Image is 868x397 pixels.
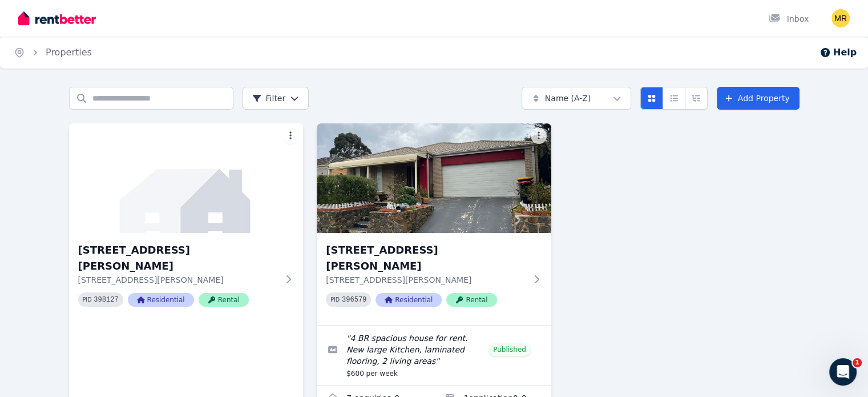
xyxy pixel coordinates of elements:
a: Add Property [717,87,800,110]
iframe: Intercom live chat [829,358,857,386]
small: PID [330,296,340,303]
span: Residential [128,293,194,307]
button: More options [282,128,298,144]
div: View options [640,87,708,110]
h3: [STREET_ADDRESS][PERSON_NAME] [78,242,278,274]
p: [STREET_ADDRESS][PERSON_NAME] [326,274,526,286]
small: PID [83,296,92,303]
button: Expanded list view [685,87,708,110]
span: Name (A-Z) [545,93,591,104]
img: 434 Morris Rd, Tarneit [69,123,304,233]
h3: [STREET_ADDRESS][PERSON_NAME] [326,242,526,274]
span: Filter [252,93,286,104]
a: 434 Morris Road, Tarneit[STREET_ADDRESS][PERSON_NAME][STREET_ADDRESS][PERSON_NAME]PID 396579Resid... [317,123,551,325]
div: Inbox [769,13,809,25]
button: Help [819,46,857,59]
span: Rental [446,293,496,307]
p: [STREET_ADDRESS][PERSON_NAME] [78,274,278,286]
button: Card view [640,87,663,110]
span: Rental [199,293,249,307]
code: 398127 [94,296,118,304]
button: Name (A-Z) [522,87,631,110]
span: Residential [376,293,442,307]
a: 434 Morris Rd, Tarneit[STREET_ADDRESS][PERSON_NAME][STREET_ADDRESS][PERSON_NAME]PID 398127Residen... [69,123,304,325]
button: Compact list view [663,87,685,110]
a: Properties [46,47,92,58]
img: 434 Morris Road, Tarneit [317,123,551,233]
a: Edit listing: 4 BR spacious house for rent. New large Kitchen, laminated flooring, 2 living areas [317,326,551,385]
img: RentBetter [18,10,96,27]
code: 396579 [342,296,366,304]
button: Filter [243,87,309,110]
button: More options [531,128,547,144]
img: Maxim Rego [831,9,850,27]
span: 1 [853,358,862,367]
